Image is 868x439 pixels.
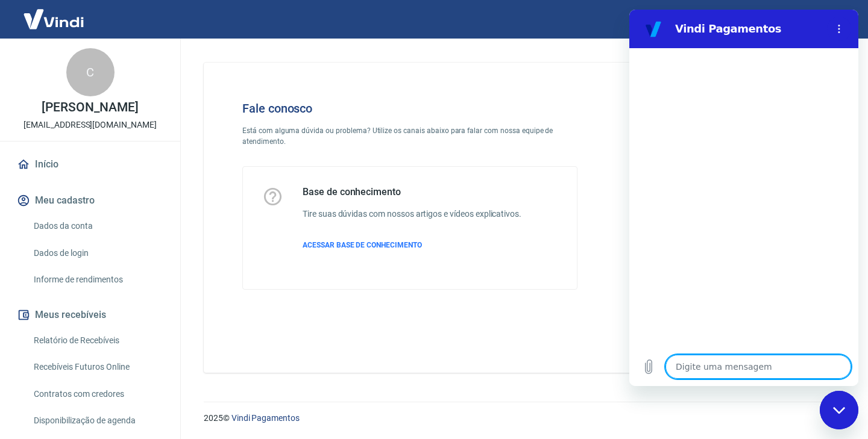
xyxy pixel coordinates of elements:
a: Disponibilização de agenda [29,408,166,433]
a: Dados da conta [29,214,166,238]
img: Fale conosco [617,82,800,243]
img: Vindi [14,1,93,37]
a: Dados de login [29,241,166,266]
span: ACESSAR BASE DE CONHECIMENTO [303,241,422,249]
a: Relatório de Recebíveis [29,328,166,353]
button: Sair [810,8,854,31]
h6: Tire suas dúvidas com nossos artigos e vídeos explicativos. [303,208,521,220]
a: Início [14,151,166,178]
a: Vindi Pagamentos [231,413,300,423]
h5: Base de conhecimento [303,186,521,198]
p: 2025 © [204,412,839,425]
a: Contratos com credores [29,382,166,406]
a: ACESSAR BASE DE CONHECIMENTO [303,240,521,251]
a: Recebíveis Futuros Online [29,355,166,379]
p: [EMAIL_ADDRESS][DOMAIN_NAME] [24,119,157,131]
a: Informe de rendimentos [29,267,166,292]
h4: Fale conosco [242,101,577,116]
p: Está com alguma dúvida ou problema? Utilize os canais abaixo para falar com nossa equipe de atend... [242,125,577,147]
div: C [66,48,115,96]
p: [PERSON_NAME] [42,101,138,114]
iframe: Botão para abrir a janela de mensagens, conversa em andamento [820,391,858,429]
button: Meus recebíveis [14,302,166,328]
button: Meu cadastro [14,187,166,214]
iframe: Janela de mensagens [629,10,858,386]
